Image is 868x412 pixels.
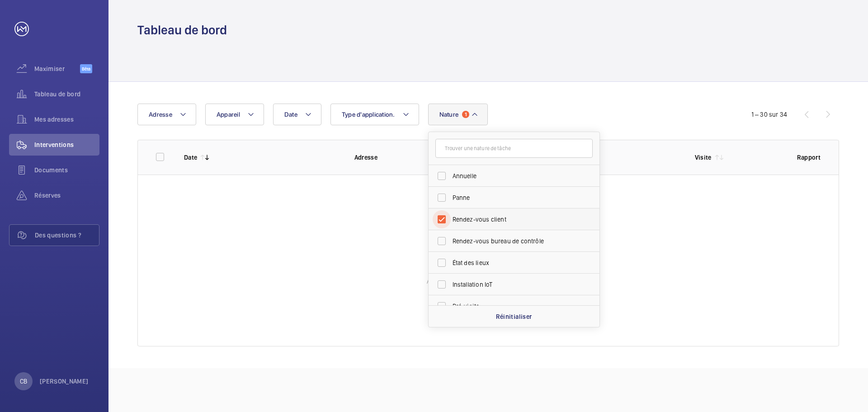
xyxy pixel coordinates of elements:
[184,154,197,161] font: Date
[149,111,172,118] font: Adresse
[34,141,74,148] font: Interventions
[453,281,493,288] font: Installation IoT
[330,104,419,125] button: Type d'application.
[34,192,61,199] font: Réserves
[453,237,544,245] font: Rendez-vous bureau de contrôle
[354,154,377,161] font: Adresse
[137,104,196,125] button: Adresse
[82,66,90,71] font: Bêta
[34,65,65,72] font: Maximiser
[20,378,27,385] font: CB
[751,111,787,118] font: 1 – 30 sur 34
[205,104,264,125] button: Appareil
[35,232,81,239] font: Des questions ?
[439,111,459,118] font: Nature
[453,303,480,310] font: Pré-visite
[34,116,74,123] font: Mes adresses
[137,22,227,38] font: Tableau de bord
[453,259,490,266] font: État des lieux
[797,154,821,161] font: Rapport
[34,166,68,174] font: Documents
[342,111,395,118] font: Type d'application.
[453,194,470,201] font: Panne
[40,378,89,385] font: [PERSON_NAME]
[496,313,532,320] font: Réinitialiser
[453,216,506,223] font: Rendez-vous client
[427,278,549,285] font: Aucune intervention n'a encore été réalisée.
[435,139,593,158] input: Trouver une nature de tâche
[273,104,321,125] button: Date
[453,172,476,180] font: Annuelle
[34,90,80,98] font: Tableau de bord
[695,154,712,161] font: Visite
[284,111,297,118] font: Date
[465,111,467,118] font: 1
[428,104,488,125] button: Nature1
[217,111,240,118] font: Appareil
